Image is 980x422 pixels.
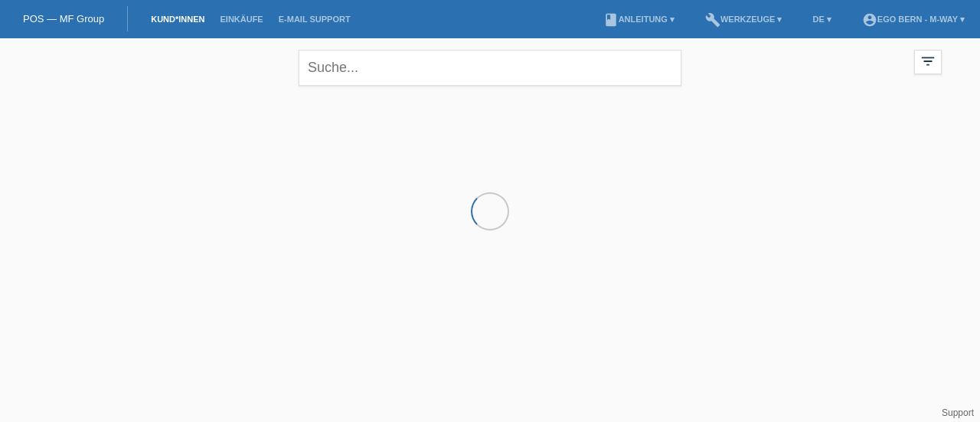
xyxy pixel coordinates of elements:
input: Suche... [299,50,681,86]
a: Einkäufe [212,15,270,24]
a: buildWerkzeuge ▾ [697,15,790,24]
a: Support [942,407,974,418]
a: DE ▾ [805,15,838,24]
i: build [705,12,720,28]
i: account_circle [862,12,877,28]
a: POS — MF Group [23,13,104,25]
a: account_circleEGO Bern - m-way ▾ [854,15,972,24]
i: book [603,12,619,28]
i: filter_list [920,53,936,70]
a: E-Mail Support [271,15,358,24]
a: Kund*innen [143,15,212,24]
a: bookAnleitung ▾ [596,15,682,24]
